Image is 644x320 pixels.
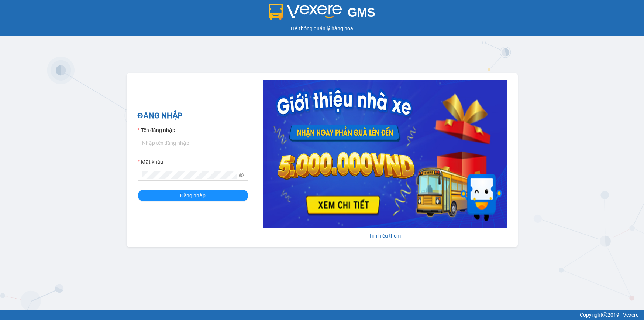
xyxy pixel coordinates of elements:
label: Mật khẩu [138,158,163,166]
input: Tên đăng nhập [138,137,248,149]
a: GMS [269,11,375,17]
img: logo 2 [269,4,342,20]
span: copyright [602,312,607,317]
span: eye-invisible [239,172,244,177]
div: Copyright 2019 - Vexere [6,311,638,319]
h2: ĐĂNG NHẬP [138,110,248,122]
div: Tìm hiểu thêm [263,232,507,240]
div: Hệ thống quản lý hàng hóa [2,24,642,33]
span: Đăng nhập [180,191,206,200]
img: banner-0 [263,80,507,228]
span: GMS [348,6,375,19]
label: Tên đăng nhập [138,126,175,134]
input: Mật khẩu [142,171,237,179]
button: Đăng nhập [138,190,248,201]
